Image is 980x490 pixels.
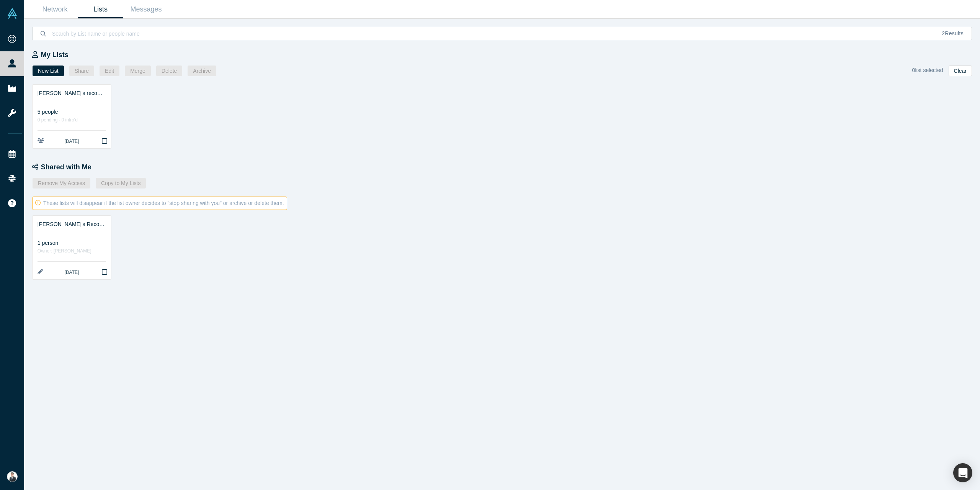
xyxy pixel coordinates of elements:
div: Owner: [PERSON_NAME] [38,247,106,255]
input: Search by List name or people name [51,25,934,43]
button: New List [33,66,64,76]
a: Lists [78,0,123,18]
button: Clear [949,66,972,76]
button: Share [69,66,94,76]
div: 0 pending · 0 intro'd [38,116,106,124]
div: [DATE] [38,269,106,276]
img: Yohei Okamoto's Account [7,471,18,482]
div: [PERSON_NAME]'s Recommendation [38,220,106,228]
div: [PERSON_NAME]'s recommendation [38,89,106,97]
div: Shared with Me [32,162,980,172]
div: 5 people [38,108,106,116]
a: [PERSON_NAME]'s Recommendation1 personOwner: [PERSON_NAME][DATE] [33,216,111,279]
span: Results [942,30,964,36]
button: Archive [188,66,216,76]
button: Bookmark [98,266,111,279]
a: Messages [123,0,169,18]
div: My Lists [32,50,980,60]
button: Bookmark [98,135,111,148]
button: Merge [125,66,151,76]
img: Alchemist Vault Logo [7,8,18,19]
span: 2 [942,30,945,36]
button: Delete [156,66,182,76]
div: [DATE] [38,138,106,145]
button: Edit [100,66,119,76]
span: 0 list selected [912,67,943,73]
div: These lists will disappear if the list owner decides to "stop sharing with you" or archive or del... [32,197,287,210]
button: Remove My Access [33,178,90,188]
button: Copy to My Lists [96,178,146,188]
a: [PERSON_NAME]'s recommendation5 people0 pending · 0 intro'd[DATE] [33,85,111,148]
a: Network [32,0,78,18]
div: 1 person [38,239,106,247]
